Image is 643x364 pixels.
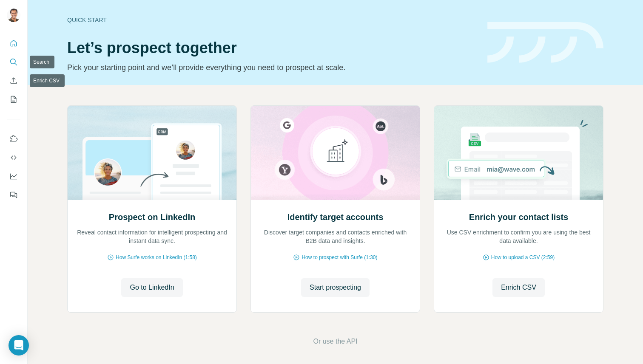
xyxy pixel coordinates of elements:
button: Enrich CSV [492,278,545,297]
img: Prospect on LinkedIn [67,106,237,200]
span: How to prospect with Surfe (1:30) [302,254,377,261]
span: Enrich CSV [501,282,536,293]
button: Or use the API [313,336,357,347]
p: Discover target companies and contacts enriched with B2B data and insights. [259,228,411,245]
h1: Let’s prospect together [67,40,477,56]
img: Avatar [7,8,20,22]
span: How to upload a CSV (2:59) [491,254,555,261]
p: Pick your starting point and we’ll provide everything you need to prospect at scale. [67,62,477,73]
p: Use CSV enrichment to confirm you are using the best data available. [443,228,595,245]
img: banner [487,22,603,63]
img: Enrich your contact lists [434,106,603,200]
p: Reveal contact information for intelligent prospecting and instant data sync. [76,228,228,245]
button: Feedback [7,187,20,203]
button: Dashboard [7,169,20,184]
h2: Identify target accounts [287,211,384,223]
button: Go to LinkedIn [121,278,182,297]
button: Enrich CSV [7,73,20,88]
button: Use Surfe on LinkedIn [7,131,20,147]
button: Start prospecting [301,278,370,297]
h2: Prospect on LinkedIn [109,211,195,223]
span: Go to LinkedIn [130,282,174,293]
button: Use Surfe API [7,150,20,165]
button: Quick start [7,36,20,51]
div: Quick start [67,16,477,24]
button: My lists [7,92,20,107]
h2: Enrich your contact lists [469,211,568,223]
button: Search [7,54,20,70]
img: Identify target accounts [250,106,420,200]
div: Open Intercom Messenger [9,335,29,356]
span: Start prospecting [310,282,361,293]
span: How Surfe works on LinkedIn (1:58) [116,254,197,261]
